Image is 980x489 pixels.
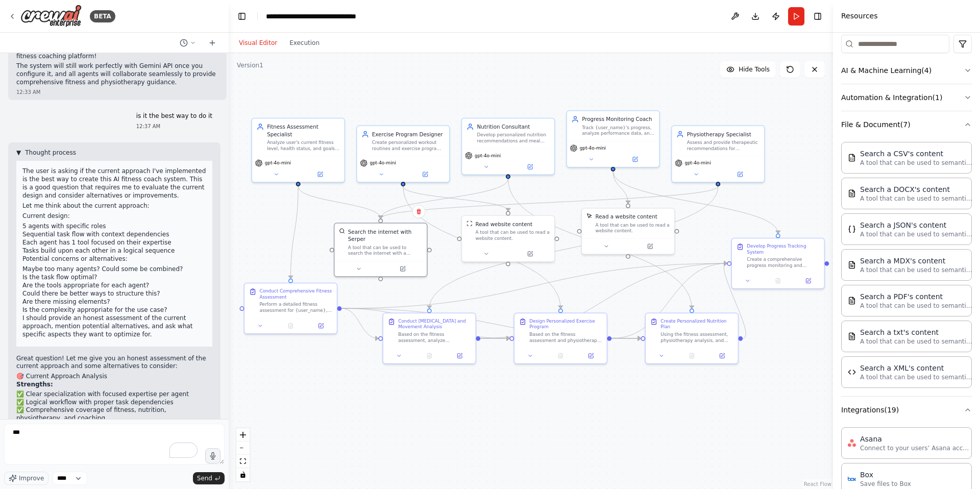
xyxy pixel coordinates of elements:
g: Edge from 9850d890-4b18-417d-b8c0-75876e84f31f to cce62eb3-f7aa-4dfa-8fc5-20e204a9ca9f [609,172,782,234]
button: AI & Machine Learning(4) [841,57,972,84]
g: Edge from 14e54628-1856-42d7-9e71-da5ec77c748c to cce62eb3-f7aa-4dfa-8fc5-20e204a9ca9f [720,260,750,343]
li: Each agent has 1 tool focused on their expertise [22,238,206,247]
button: zoom out [236,442,250,455]
div: Conduct [MEDICAL_DATA] and Movement AnalysisBased on the fitness assessment, analyze {user_name}'... [382,313,476,364]
p: A tool that can be used to semantic search a query from a DOCX's content. [860,194,972,203]
li: Maybe too many agents? Could some be combined? [22,265,206,273]
div: Perform a detailed fitness assessment for {user_name}, including current fitness level evaluation... [259,302,332,314]
button: Execution [283,37,326,49]
div: Progress Monitoring Coach [582,115,654,123]
div: Create a comprehensive progress monitoring and coaching system for {user_name} based on their ass... [747,256,819,268]
button: Open in side panel [509,249,551,258]
p: The system will still work perfectly with Gemini API once you configure it, and all agents will c... [16,62,218,86]
div: Physiotherapy SpecialistAssess and provide therapeutic recommendations for {user_name}'s muscle p... [671,125,765,182]
p: I should provide an honest assessment of the current approach, mention potential alternatives, an... [22,314,206,338]
p: A tool that can be used to semantic search a query from a MDX's content. [860,266,972,274]
p: A tool that can be used to semantic search a query from a txt's content. [860,337,972,346]
button: No output available [545,351,576,360]
li: Is the complexity appropriate for the use case? [22,306,206,314]
div: Conduct [MEDICAL_DATA] and Movement Analysis [398,318,471,330]
button: Open in side panel [629,242,671,251]
button: Open in side panel [614,155,656,164]
div: React Flow controls [236,428,250,481]
span: Improve [19,474,44,482]
div: Read website content [476,221,533,228]
span: Send [197,474,212,482]
div: Read a website content [596,213,657,221]
button: File & Document(7) [841,111,972,138]
div: Develop personalized nutrition recommendations and meal plans that complement {user_name}'s fitne... [477,132,549,144]
img: MDXSearchTool [848,261,856,269]
li: Is the task flow optimal? [22,273,206,281]
div: Using the fitness assessment, physiotherapy analysis, and exercise program information, develop a... [660,331,733,344]
img: CSVSearchTool [848,154,856,162]
div: File & Document(7) [841,138,972,396]
div: Box [860,470,911,480]
button: No output available [275,321,306,330]
img: DOCXSearchTool [848,189,856,198]
p: Save files to Box [860,480,911,488]
button: Open in side panel [719,170,761,179]
div: Based on the fitness assessment and physiotherapy analysis, create a detailed, progressive exerci... [529,331,602,344]
g: Edge from 51ba9ce1-ee47-427e-b329-ce0abbe95098 to 781ec183-7326-41c6-b5e6-51080941bea6 [295,186,384,218]
g: Edge from 08f27fc9-0edc-4ed1-aed6-9ede0f72aaf9 to 4771a2bb-309b-4c49-9eae-509f46018d85 [426,186,722,308]
button: toggle interactivity [236,468,250,481]
div: Create personalized workout routines and exercise programs based on {user_name}'s fitness assessm... [372,139,445,152]
div: Exercise Program DesignerCreate personalized workout routines and exercise programs based on {use... [356,125,450,182]
div: Design Personalized Exercise Program [529,318,602,330]
button: Open in side panel [795,276,821,285]
li: ✅ Logical workflow with proper task dependencies [16,399,212,407]
li: ✅ Clear specialization with focused expertise per agent [16,390,212,399]
button: Start a new chat [204,37,220,49]
div: SerperDevToolSearch the internet with SerperA tool that can be used to search the internet with a... [334,223,428,277]
li: ✅ Comprehensive coverage of fitness, nutrition, physiotherapy, and coaching [16,406,212,422]
button: No output available [413,351,445,360]
div: A tool that can be used to read a website content. [476,230,550,242]
h2: 🎯 Current Approach Analysis [16,373,212,381]
button: Open in side panel [509,162,551,172]
div: Create Personalized Nutrition Plan [660,318,733,330]
p: Let me think about the current approach: [22,202,206,210]
p: A tool that can be used to semantic search a query from a XML's content. [860,373,972,381]
button: Open in side panel [381,264,424,274]
div: Search a JSON's content [860,220,972,230]
button: ▼Thought process [16,149,76,157]
button: Automation & Integration(1) [841,84,972,111]
p: A tool that can be used to semantic search a query from a JSON's content. [860,230,972,238]
div: 12:37 AM [136,123,212,130]
button: Improve [4,472,48,485]
div: Conduct Comprehensive Fitness Assessment [259,288,332,300]
div: ScrapeElementFromWebsiteToolRead a website contentA tool that can be used to read a website content. [581,208,675,255]
button: Click to speak your automation idea [205,448,220,463]
g: Edge from 1ac767fe-ac5b-41f6-9658-2499d1b090a2 to 14e54628-1856-42d7-9e71-da5ec77c748c [341,305,641,342]
p: A tool that can be used to semantic search a query from a CSV's content. [860,159,972,167]
li: 5 agents with specific roles [22,222,206,230]
textarea: To enrich screen reader interactions, please activate Accessibility in Grammarly extension settings [4,424,225,464]
div: A tool that can be used to search the internet with a search_query. Supports different search typ... [348,244,422,257]
p: The user is asking if the current approach I've implemented is the best way to create this AI fit... [22,167,206,200]
a: React Flow attribution [804,481,831,487]
button: Integrations(19) [841,397,972,423]
span: gpt-4o-mini [370,160,396,166]
div: Search a PDF's content [860,291,972,302]
span: gpt-4o-mini [580,145,606,151]
li: Could there be better ways to structure this? [22,289,206,298]
img: ScrapeWebsiteTool [467,221,473,227]
div: Search a XML's content [860,363,972,373]
g: Edge from 1ac767fe-ac5b-41f6-9658-2499d1b090a2 to cce62eb3-f7aa-4dfa-8fc5-20e204a9ca9f [341,260,727,312]
span: Hide Tools [739,65,770,74]
p: Potential concerns or alternatives: [22,255,206,263]
div: Search a DOCX's content [860,184,972,194]
button: Send [193,472,225,484]
div: Fitness Assessment Specialist [267,123,339,138]
span: ▼ [16,149,21,157]
g: Edge from 126cf710-14ed-4591-a565-6ecd91d6d3a2 to 14e54628-1856-42d7-9e71-da5ec77c748c [504,179,696,308]
nav: breadcrumb [266,11,381,21]
div: Search a MDX's content [860,256,972,266]
div: Based on the fitness assessment, analyze {user_name}'s reported muscle pains, movement limitation... [398,331,471,344]
div: Analyze user's current fitness level, health status, and goals to create comprehensive fitness as... [267,139,339,152]
g: Edge from 4771a2bb-309b-4c49-9eae-509f46018d85 to cce62eb3-f7aa-4dfa-8fc5-20e204a9ca9f [480,260,727,343]
span: Thought process [25,149,76,157]
g: Edge from 51ba9ce1-ee47-427e-b329-ce0abbe95098 to 1ac767fe-ac5b-41f6-9658-2499d1b090a2 [287,186,302,279]
g: Edge from 126cf710-14ed-4591-a565-6ecd91d6d3a2 to 781ec183-7326-41c6-b5e6-51080941bea6 [377,179,511,218]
